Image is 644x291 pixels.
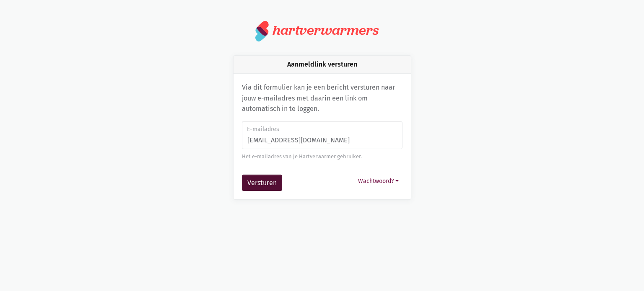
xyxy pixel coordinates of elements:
[255,20,389,42] a: hartverwarmers
[242,152,402,161] div: Het e-mailadres van je Hartverwarmer gebruiker.
[242,175,282,191] button: Versturen
[255,20,269,42] img: logo.svg
[234,56,411,74] div: Aanmeldlink versturen
[247,125,397,134] label: E-mailadres
[273,23,379,38] div: hartverwarmers
[242,121,402,191] form: Aanmeldlink versturen
[242,82,402,114] p: Via dit formulier kan je een bericht versturen naar jouw e-mailadres met daarin een link om autom...
[354,175,402,188] button: Wachtwoord?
